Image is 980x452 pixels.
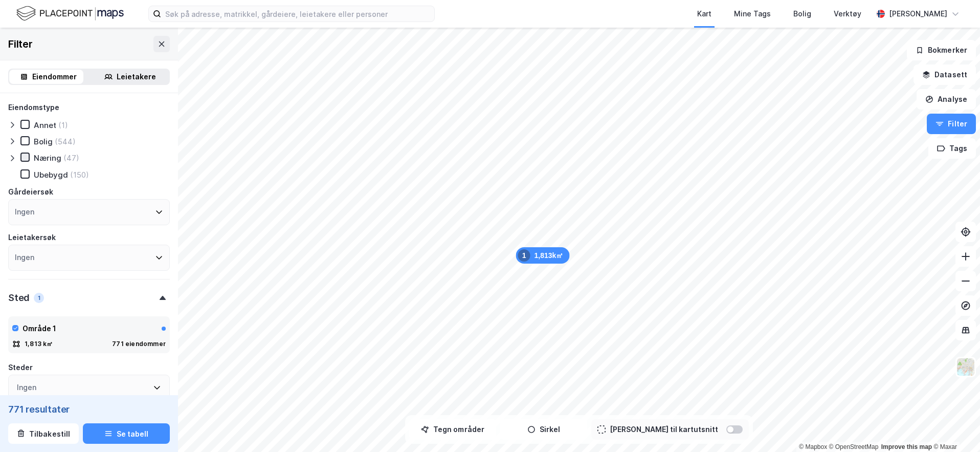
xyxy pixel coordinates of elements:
div: Kart [697,8,711,20]
button: Datasett [914,64,976,85]
div: Ingen [17,381,36,394]
div: 771 eiendommer [112,340,166,348]
img: logo.f888ab2527a4732fd821a326f86c7f29.svg [16,5,124,23]
button: Se tabell [83,423,170,444]
button: Filter [927,114,976,134]
div: 1,813 k㎡ [25,340,53,348]
div: Filter [8,36,33,52]
div: Eiendomstype [8,101,59,114]
iframe: Chat Widget [929,403,980,452]
div: Annet [34,120,56,130]
div: Gårdeiersøk [8,186,53,198]
div: Leietakersøk [8,231,56,244]
button: Analyse [917,89,976,110]
a: OpenStreetMap [829,443,879,450]
div: (150) [70,170,89,180]
div: Ingen [15,206,34,218]
a: Mapbox [799,443,827,450]
div: Bolig [793,8,811,20]
div: Leietakere [117,71,156,83]
div: (47) [63,153,79,163]
button: Tags [928,138,976,159]
div: Mine Tags [734,8,771,20]
button: Tilbakestill [8,423,79,444]
div: Kontrollprogram for chat [929,403,980,452]
div: Map marker [516,247,570,264]
div: [PERSON_NAME] til kartutsnitt [610,423,718,436]
div: Steder [8,361,33,374]
div: 1 [34,293,44,303]
div: [PERSON_NAME] [889,8,947,20]
div: Verktøy [834,8,861,20]
div: Ingen [15,251,34,264]
button: Bokmerker [907,40,976,60]
input: Søk på adresse, matrikkel, gårdeiere, leietakere eller personer [161,6,434,21]
div: Sted [8,292,30,304]
div: 771 resultater [8,403,170,415]
div: Næring [34,153,61,163]
div: Område 1 [23,322,56,335]
div: Bolig [34,137,53,146]
div: Eiendommer [32,71,77,83]
div: Ubebygd [34,170,68,180]
img: Z [956,357,975,377]
a: Improve this map [881,443,932,450]
button: Tegn områder [409,419,496,440]
div: (1) [58,120,68,130]
div: (544) [55,137,76,146]
div: 1 [518,249,530,262]
button: Sirkel [500,419,587,440]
